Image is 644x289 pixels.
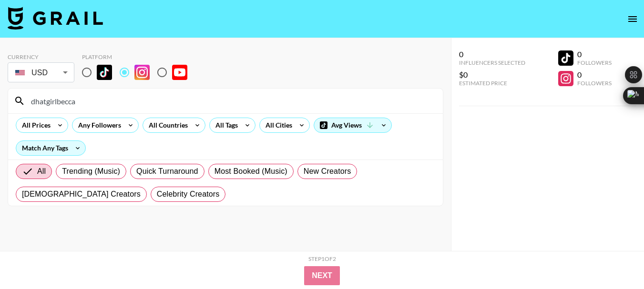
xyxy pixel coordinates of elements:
div: All Countries [143,118,190,132]
div: 0 [577,50,612,59]
div: Currency [8,53,74,60]
img: YouTube [172,65,187,80]
div: Avg Views [314,118,391,132]
input: Search by User Name [25,93,437,109]
div: Platform [82,53,195,60]
span: Celebrity Creators [157,189,220,200]
img: TikTok [97,65,112,80]
div: All Tags [210,118,240,132]
span: All [37,166,46,177]
img: Instagram [134,65,150,80]
span: Trending (Music) [62,166,120,177]
div: Influencers Selected [459,59,525,66]
div: All Prices [16,118,52,132]
button: Next [304,266,340,285]
div: 0 [459,50,525,59]
div: Followers [577,80,612,87]
div: Match Any Tags [16,141,85,155]
div: Followers [577,59,612,66]
img: Grail Talent [8,7,103,30]
div: Estimated Price [459,80,525,87]
div: All Cities [260,118,294,132]
span: New Creators [304,166,351,177]
div: USD [10,64,72,81]
span: Quick Turnaround [136,166,198,177]
div: Any Followers [72,118,123,132]
div: 0 [577,70,612,80]
button: open drawer [623,10,642,29]
iframe: Drift Widget Chat Controller [596,241,633,278]
span: [DEMOGRAPHIC_DATA] Creators [22,189,141,200]
div: $0 [459,70,525,80]
span: Most Booked (Music) [215,166,287,177]
div: Step 1 of 2 [308,255,336,262]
